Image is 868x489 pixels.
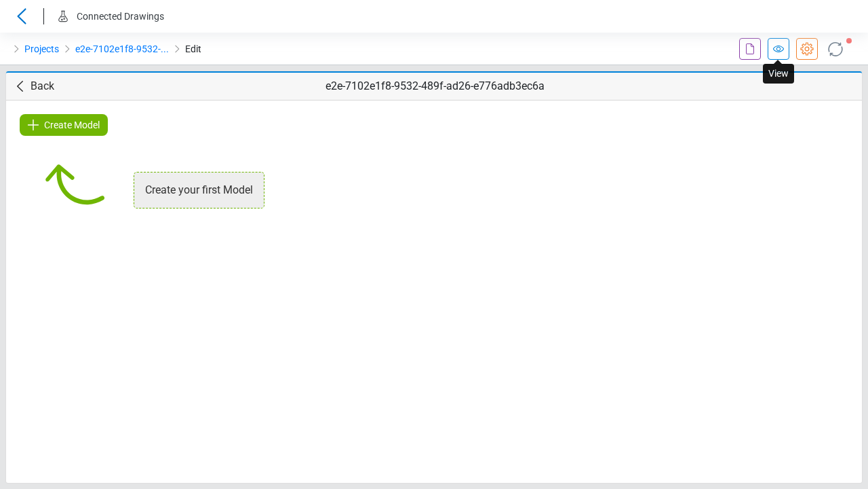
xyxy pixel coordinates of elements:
[325,78,545,94] span: e2e-7102e1f8-9532-489f-ad26-e776adb3ec6a
[12,78,54,94] a: Back
[134,172,264,209] div: Create your first Model
[44,117,100,133] span: Create Model
[185,41,201,57] span: Edit
[763,64,794,84] div: View
[75,41,169,57] a: e2e-7102e1f8-9532-...
[77,11,164,22] span: Connected Drawings
[24,41,59,57] a: Projects
[31,78,54,94] span: Back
